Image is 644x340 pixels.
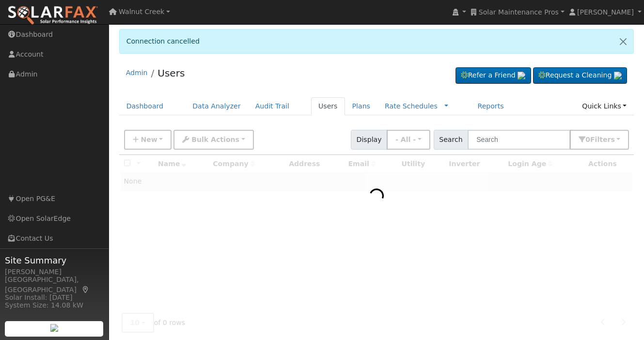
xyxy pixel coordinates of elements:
[613,30,633,53] a: Close
[345,97,377,115] a: Plans
[470,97,511,115] a: Reports
[351,130,387,150] span: Display
[81,286,90,294] a: Map
[119,29,634,54] div: Connection cancelled
[518,72,525,79] img: retrieve
[590,136,615,143] span: Filter
[157,67,185,79] a: Users
[5,254,104,267] span: Site Summary
[248,97,297,115] a: Audit Trail
[611,136,614,143] span: s
[50,324,58,332] img: retrieve
[387,130,430,150] button: - All -
[119,8,164,15] span: Walnut Creek
[570,130,629,150] button: 0Filters
[119,97,171,115] a: Dashboard
[479,8,559,16] span: Solar Maintenance Pros
[5,267,104,277] div: [PERSON_NAME]
[468,130,570,150] input: Search
[533,67,627,84] a: Request a Cleaning
[614,72,622,79] img: retrieve
[311,97,345,115] a: Users
[434,130,468,150] span: Search
[141,136,157,143] span: New
[456,67,531,84] a: Refer a Friend
[126,69,148,77] a: Admin
[185,97,248,115] a: Data Analyzer
[575,97,634,115] a: Quick Links
[577,8,634,16] span: [PERSON_NAME]
[173,130,253,150] button: Bulk Actions
[7,5,98,26] img: SolarFax
[191,136,239,143] span: Bulk Actions
[5,293,104,303] div: Solar Install: [DATE]
[124,130,172,150] button: New
[5,275,104,295] div: [GEOGRAPHIC_DATA], [GEOGRAPHIC_DATA]
[385,102,438,110] a: Rate Schedules
[5,300,104,310] div: System Size: 14.08 kW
